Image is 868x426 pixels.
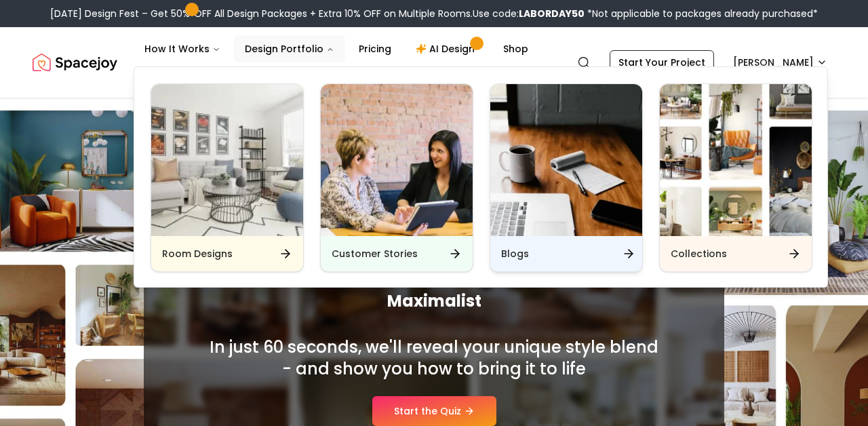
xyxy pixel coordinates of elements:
[660,84,812,236] img: Collections
[473,7,585,20] span: Use code:
[501,247,529,260] h6: Blogs
[585,7,818,20] span: *Not applicable to packages already purchased*
[492,35,539,62] a: Shop
[151,83,304,272] a: Room DesignsRoom Designs
[725,50,835,75] button: [PERSON_NAME]
[490,83,643,272] a: BlogsBlogs
[206,336,662,380] h2: In just 60 seconds, we'll reveal your unique style blend - and show you how to bring it to life
[33,27,835,98] nav: Global
[610,50,714,75] a: Start Your Project
[320,83,473,272] a: Customer StoriesCustomer Stories
[659,83,812,272] a: CollectionsCollections
[134,67,829,288] div: Design Portfolio
[321,84,473,236] img: Customer Stories
[50,7,818,20] div: [DATE] Design Fest – Get 50% OFF All Design Packages + Extra 10% OFF on Multiple Rooms.
[134,35,539,62] nav: Main
[372,396,496,426] a: Start the Quiz
[234,35,345,62] button: Design Portfolio
[348,35,402,62] a: Pricing
[405,35,490,62] a: AI Design
[33,49,117,76] img: Spacejoy Logo
[33,49,117,76] a: Spacejoy
[490,84,642,236] img: Blogs
[176,290,692,312] span: Maximalist
[671,247,727,260] h6: Collections
[134,35,231,62] button: How It Works
[151,84,303,236] img: Room Designs
[162,247,233,260] h6: Room Designs
[332,247,418,260] h6: Customer Stories
[519,7,585,20] b: LABORDAY50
